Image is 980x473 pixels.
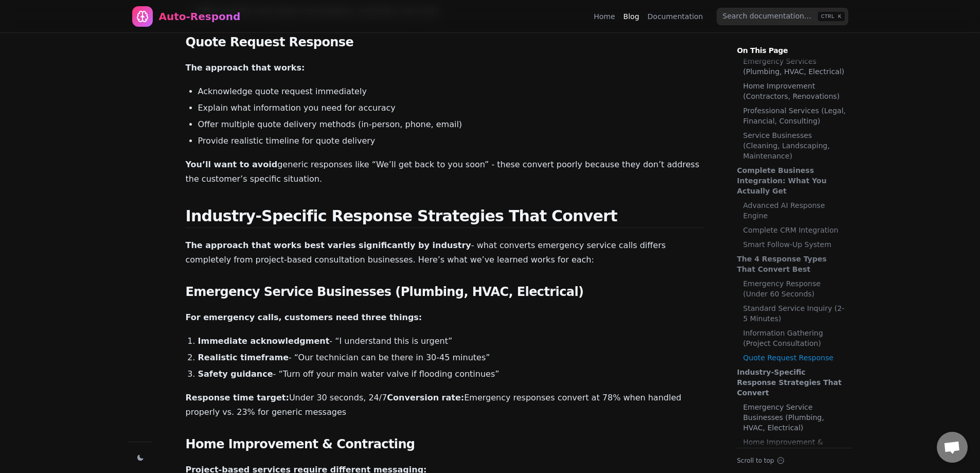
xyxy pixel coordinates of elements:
h2: Industry-Specific Response Strategies That Convert [186,207,704,228]
li: - “Turn off your main water valve if flooding continues” [198,368,704,380]
p: generic responses like “We’ll get back to you soon” - these convert poorly because they don’t add... [186,157,704,186]
a: Documentation [648,11,703,22]
a: Home page [132,6,241,27]
strong: Safety guidance [198,369,273,379]
a: Smart Follow-Up System [743,239,847,250]
a: Blog [623,11,639,22]
li: Explain what information you need for accuracy [198,102,704,114]
h3: Quote Request Response [186,34,704,50]
a: Advanced AI Response Engine [743,200,847,221]
strong: The approach that works best varies significantly by industry [186,240,471,250]
strong: Response time target: [186,393,289,402]
a: Service Businesses (Cleaning, Landscaping, Maintenance) [743,130,847,161]
li: - “Our technician can be there in 30-45 minutes” [198,352,704,364]
a: Standard Service Inquiry (2-5 Minutes) [743,303,847,324]
strong: Immediate acknowledgment [198,336,330,346]
a: Emergency Services (Plumbing, HVAC, Electrical) [743,56,847,77]
a: Open chat [937,432,968,463]
li: - “I understand this is urgent” [198,335,704,347]
div: Auto-Respond [159,9,241,24]
a: Emergency Response (Under 60 Seconds) [743,278,847,299]
strong: The approach that works: [186,63,305,73]
a: Emergency Service Businesses (Plumbing, HVAC, Electrical) [743,402,847,433]
a: Industry-Specific Response Strategies That Convert [737,367,847,398]
strong: You’ll want to avoid [186,160,278,169]
p: On This Page [729,33,861,56]
button: Scroll to top [737,457,852,465]
button: Change theme [133,450,148,465]
li: Offer multiple quote delivery methods (in-person, phone, email) [198,118,704,131]
h3: Emergency Service Businesses (Plumbing, HVAC, Electrical) [186,284,704,300]
a: Information Gathering (Project Consultation) [743,328,847,348]
strong: Conversion rate: [387,393,464,402]
a: Complete Business Integration: What You Actually Get [737,165,847,196]
strong: For emergency calls, customers need three things: [186,312,422,322]
p: - what converts emergency service calls differs completely from project-based consultation busine... [186,238,704,267]
h3: Home Improvement & Contracting [186,436,704,452]
a: Home [594,11,615,22]
li: Provide realistic timeline for quote delivery [198,135,704,147]
a: The 4 Response Types That Convert Best [737,254,847,274]
strong: Realistic timeframe [198,353,289,362]
a: Professional Services (Legal, Financial, Consulting) [743,106,847,126]
a: Quote Request Response [743,353,847,363]
li: Acknowledge quote request immediately [198,85,704,98]
a: Home Improvement & Contracting [743,437,847,458]
input: Search documentation… [717,8,848,25]
p: Under 30 seconds, 24/7 Emergency responses convert at 78% when handled properly vs. 23% for gener... [186,391,704,419]
a: Complete CRM Integration [743,225,847,235]
a: Home Improvement (Contractors, Renovations) [743,81,847,101]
